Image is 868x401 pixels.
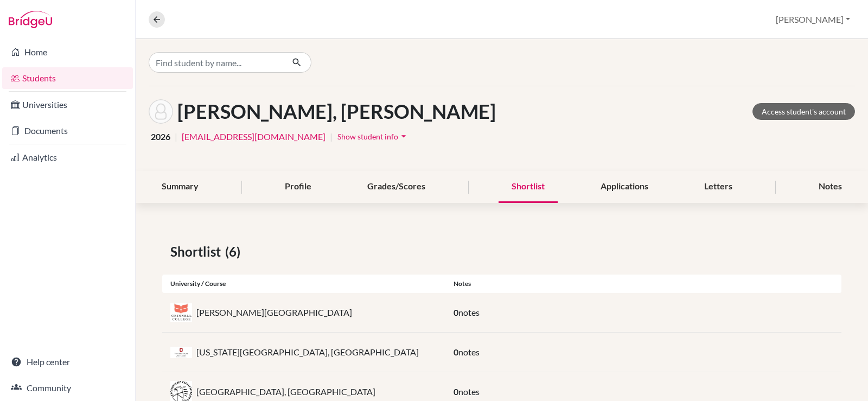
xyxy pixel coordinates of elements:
span: 0 [454,307,458,317]
a: Documents [2,120,133,142]
span: Shortlist [170,242,225,262]
button: Show student infoarrow_drop_down [337,128,410,145]
p: [PERSON_NAME][GEOGRAPHIC_DATA] [196,306,352,319]
div: Summary [149,171,212,203]
a: Students [2,67,133,89]
div: Grades/Scores [354,171,438,203]
div: Notes [806,171,855,203]
span: | [330,130,333,143]
span: 0 [454,386,458,397]
input: Find student by name... [149,52,283,73]
div: Profile [272,171,324,203]
span: notes [458,347,480,357]
div: University / Course [162,279,445,289]
img: us_osu_vmbtbiae.jpeg [170,347,192,358]
button: [PERSON_NAME] [771,9,855,30]
div: Shortlist [499,171,558,203]
span: notes [458,307,480,317]
div: Notes [445,279,841,289]
span: | [175,130,177,143]
a: Home [2,41,133,63]
span: 2026 [151,130,170,143]
a: Access student's account [752,103,855,120]
i: arrow_drop_down [398,131,409,142]
div: Letters [691,171,745,203]
img: Hassan Ahmed HAWAA's avatar [149,99,173,124]
a: [EMAIL_ADDRESS][DOMAIN_NAME] [182,130,325,143]
p: [GEOGRAPHIC_DATA], [GEOGRAPHIC_DATA] [196,385,375,398]
h1: [PERSON_NAME], [PERSON_NAME] [177,100,496,123]
span: notes [458,386,480,397]
img: Bridge-U [9,11,52,28]
span: (6) [225,242,245,262]
span: Show student info [337,132,398,141]
a: Universities [2,94,133,116]
a: Help center [2,351,133,373]
span: 0 [454,347,458,357]
a: Analytics [2,147,133,168]
a: Community [2,377,133,399]
p: [US_STATE][GEOGRAPHIC_DATA], [GEOGRAPHIC_DATA] [196,346,419,359]
img: us_gri_vxy5qgb4.jpeg [170,303,192,322]
div: Applications [588,171,661,203]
